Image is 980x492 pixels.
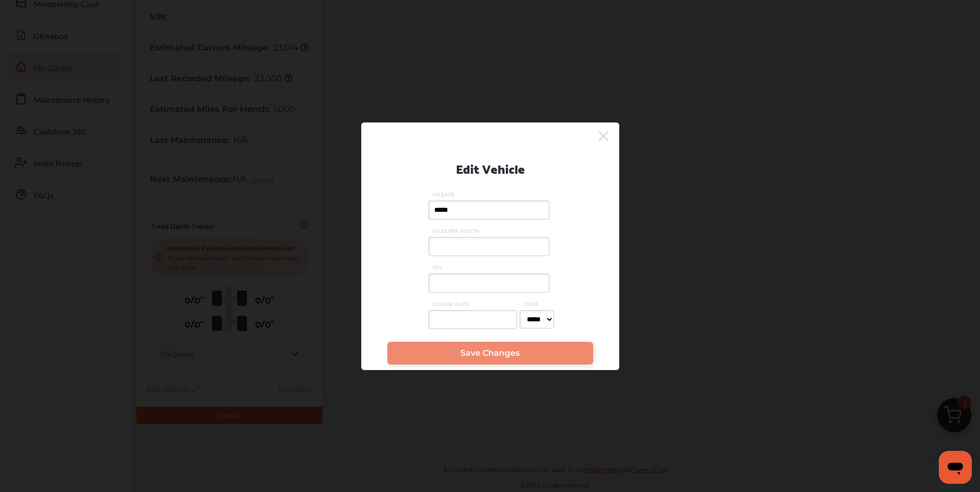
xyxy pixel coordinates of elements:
input: LICENSE PLATE [429,310,517,329]
span: MILEAGE [429,191,552,198]
a: Save Changes [387,342,593,365]
span: Save Changes [460,348,520,358]
input: MILEAGE [429,201,549,220]
input: VIN [429,274,549,293]
select: STATE [520,310,554,329]
span: LICENSE PLATE [429,300,520,307]
span: MILES PER MONTH [429,227,552,234]
iframe: Button to launch messaging window [939,451,972,484]
input: MILES PER MONTH [429,237,549,256]
span: VIN [429,264,552,271]
p: Edit Vehicle [456,157,525,178]
span: STATE [520,300,557,307]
